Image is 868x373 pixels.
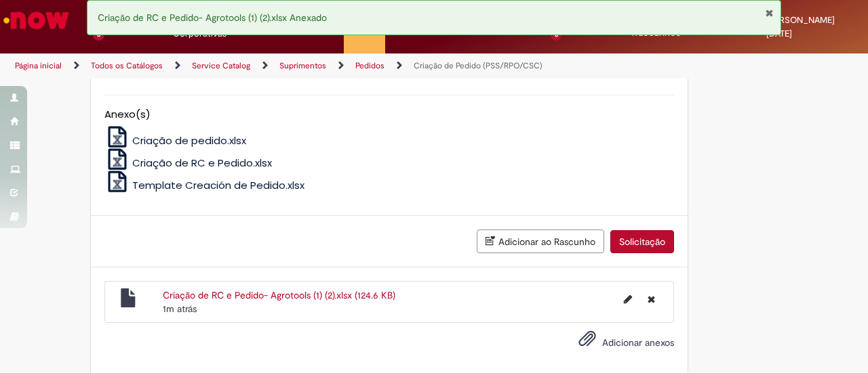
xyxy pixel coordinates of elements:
span: Criação de RC e Pedido- Agrotools (1) (2).xlsx Anexado [98,12,327,24]
span: Criação de pedido.xlsx [132,133,246,148]
a: Todos os Catálogos [91,60,163,71]
a: Criação de RC e Pedido- Agrotools (1) (2).xlsx (124.6 KB) [163,289,395,301]
a: Service Catalog [192,60,250,71]
span: Template Creación de Pedido.xlsx [132,178,304,192]
a: Criação de pedido.xlsx [104,133,247,148]
a: Criação de RC e Pedido.xlsx [104,156,273,170]
span: [PERSON_NAME][DATE] [766,14,835,39]
button: Adicionar ao Rascunho [477,229,604,253]
button: Solicitação [610,230,674,253]
span: Criação de RC e Pedido.xlsx [132,156,272,170]
button: Excluir Criação de RC e Pedido- Agrotools (1) (2).xlsx [639,288,663,310]
a: Página inicial [15,60,62,71]
button: Fechar Notificação [765,7,774,18]
a: Criação de Pedido (PSS/RPO/CSC) [414,60,542,71]
button: Editar nome de arquivo Criação de RC e Pedido- Agrotools (1) (2).xlsx [616,288,640,310]
time: 01/10/2025 15:31:47 [163,303,197,315]
a: Pedidos [355,60,384,71]
span: 1m atrás [163,303,197,315]
ul: Trilhas de página [10,53,568,79]
span: Adicionar anexos [602,336,674,349]
img: ServiceNow [1,7,71,34]
button: Adicionar anexos [575,326,599,357]
a: Suprimentos [279,60,326,71]
a: Template Creación de Pedido.xlsx [104,178,305,192]
h5: Anexo(s) [104,109,674,120]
